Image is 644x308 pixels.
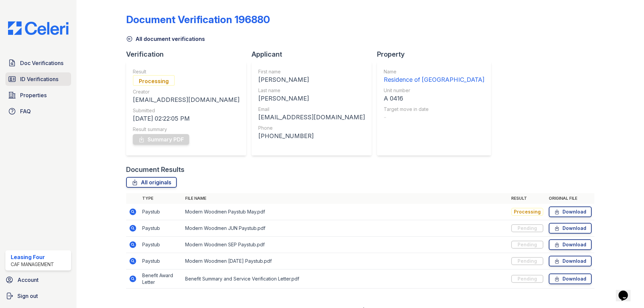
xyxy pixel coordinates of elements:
a: Download [549,239,592,250]
div: Creator [133,88,239,95]
div: Pending [511,275,543,283]
th: Result [508,193,546,204]
div: Pending [511,257,543,265]
a: Sign out [3,289,74,303]
div: Leasing Four [11,253,54,261]
a: FAQ [5,105,71,118]
div: Pending [511,241,543,249]
span: Account [17,276,39,284]
th: Type [140,193,182,204]
div: Name [384,68,484,75]
a: Account [3,273,74,287]
a: Name Residence of [GEOGRAPHIC_DATA] [384,68,484,84]
div: First name [258,68,365,75]
span: ID Verifications [20,75,58,83]
div: Property [377,50,496,59]
td: Paystub [140,253,182,269]
div: Processing [511,208,543,216]
div: Unit number [384,87,484,94]
div: Document Results [126,165,184,174]
div: Last name [258,87,365,94]
td: Benefit Award Letter [140,269,182,289]
div: Submitted [133,107,239,114]
td: Benefit Summary and Service Verification Letter.pdf [182,269,508,289]
div: [EMAIL_ADDRESS][DOMAIN_NAME] [258,113,365,122]
div: [PERSON_NAME] [258,94,365,103]
img: CE_Logo_Blue-a8612792a0a2168367f1c8372b55b34899dd931a85d93a1a3d3e32e68fde9ad4.png [3,21,74,35]
a: Download [549,206,592,217]
div: Target move in date [384,106,484,113]
td: Modern Woodmen SEP Paystub.pdf [182,237,508,253]
td: Paystub [140,220,182,237]
th: Original file [546,193,594,204]
a: Download [549,256,592,266]
td: Paystub [140,204,182,220]
a: All document verifications [126,35,205,43]
a: All originals [126,177,177,188]
a: ID Verifications [5,72,71,86]
iframe: chat widget [616,281,637,301]
a: Properties [5,88,71,102]
span: Sign out [17,292,38,300]
div: [DATE] 02:22:05 PM [133,114,239,123]
td: Paystub [140,237,182,253]
div: Pending [511,224,543,232]
a: Doc Verifications [5,56,71,70]
div: Result summary [133,126,239,133]
span: FAQ [20,107,31,115]
div: Processing [133,75,175,86]
a: Download [549,223,592,234]
div: - [384,113,484,122]
div: [EMAIL_ADDRESS][DOMAIN_NAME] [133,95,239,105]
div: A 0416 [384,94,484,103]
a: Download [549,273,592,284]
td: Modern Woodmen [DATE] Paystub.pdf [182,253,508,269]
div: [PHONE_NUMBER] [258,131,365,141]
td: Modern Woodmen JUN Paystub.pdf [182,220,508,237]
div: Verification [126,50,252,59]
div: Phone [258,125,365,131]
div: Email [258,106,365,113]
div: Result [133,68,239,75]
div: Document Verification 196880 [126,13,270,25]
div: CAF Management [11,261,54,268]
div: [PERSON_NAME] [258,75,365,84]
div: Applicant [252,50,377,59]
div: Residence of [GEOGRAPHIC_DATA] [384,75,484,84]
span: Properties [20,91,47,99]
th: File name [182,193,508,204]
td: Modern Woodmen Paystub May.pdf [182,204,508,220]
span: Doc Verifications [20,59,63,67]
